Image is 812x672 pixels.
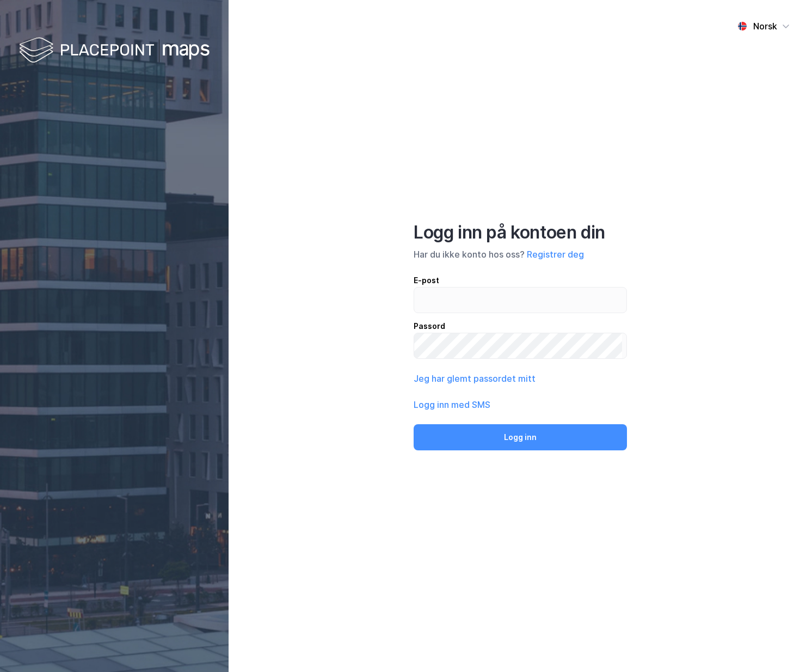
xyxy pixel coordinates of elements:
[753,20,777,33] div: Norsk
[414,372,536,385] button: Jeg har glemt passordet mitt
[414,274,627,287] div: E-post
[414,248,627,261] div: Har du ikke konto hos oss?
[414,222,627,243] div: Logg inn på kontoen din
[414,398,490,411] button: Logg inn med SMS
[527,248,584,261] button: Registrer deg
[414,424,627,450] button: Logg inn
[414,320,627,333] div: Passord
[19,35,210,67] img: logo-white.f07954bde2210d2a523dddb988cd2aa7.svg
